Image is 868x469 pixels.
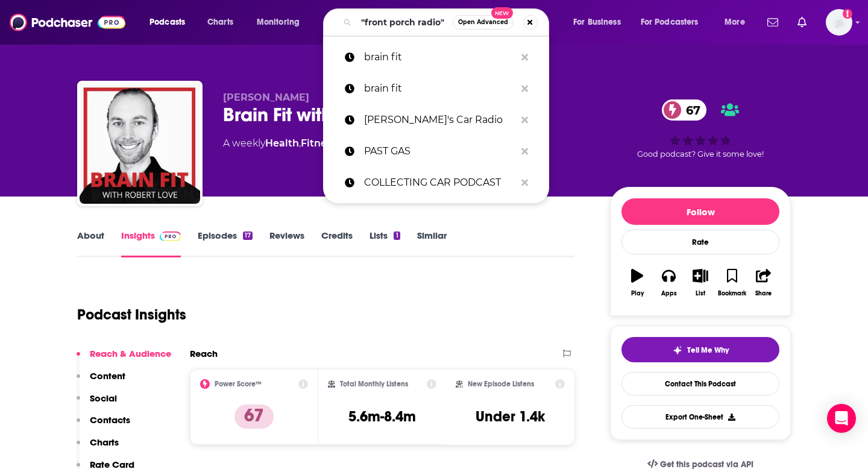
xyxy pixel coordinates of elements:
span: Logged in as megcassidy [826,9,852,36]
a: 67 [662,99,706,121]
a: [PERSON_NAME]'s Car Radio [323,104,549,136]
span: For Business [573,14,621,31]
a: Reviews [269,230,304,257]
h2: Reach [190,348,218,359]
button: Play [621,261,653,304]
button: Contacts [77,414,130,436]
p: Content [90,370,125,382]
a: Credits [321,230,353,257]
span: More [725,14,745,31]
button: open menu [248,13,315,32]
div: Bookmark [718,290,746,297]
h3: 5.6m-8.4m [348,408,416,426]
p: Reach & Audience [90,348,171,359]
h1: Podcast Insights [77,306,186,324]
span: For Podcasters [641,14,699,31]
button: open menu [633,13,716,32]
p: brain fit [364,73,515,104]
div: Apps [661,290,677,297]
button: open menu [716,13,760,32]
p: Charts [90,436,119,448]
button: Bookmark [716,261,747,304]
div: List [696,290,705,297]
span: 67 [674,99,706,121]
input: Search podcasts, credits, & more... [356,13,453,32]
button: Apps [653,261,684,304]
svg: Add a profile image [843,9,852,19]
a: Episodes17 [198,230,253,257]
a: Fitness [301,137,336,149]
p: brain fit [364,42,515,73]
a: Health [265,137,299,149]
p: Spike's Car Radio [364,104,515,136]
button: Follow [621,198,779,225]
a: PAST GAS [323,136,549,167]
a: InsightsPodchaser Pro [121,230,181,257]
button: Share [748,261,779,304]
button: Reach & Audience [77,348,171,370]
button: Charts [77,436,119,459]
a: Charts [200,13,241,32]
p: 67 [234,404,274,429]
div: 17 [243,231,253,240]
button: Show profile menu [826,9,852,36]
div: A weekly podcast [223,136,492,151]
span: Podcasts [149,14,185,31]
a: About [77,230,104,257]
span: New [491,7,513,19]
img: Podchaser Pro [160,231,181,241]
p: PAST GAS [364,136,515,167]
img: User Profile [826,9,852,36]
a: Contact This Podcast [621,372,779,395]
span: Charts [207,14,233,31]
div: 67Good podcast? Give it some love! [610,92,791,166]
button: Social [77,392,117,415]
button: open menu [141,13,201,32]
div: Rate [621,230,779,254]
div: Play [631,290,644,297]
span: [PERSON_NAME] [223,92,309,103]
a: COLLECTING CAR PODCAST [323,167,549,198]
a: brain fit [323,42,549,73]
a: Similar [417,230,447,257]
a: brain fit [323,73,549,104]
button: tell me why sparkleTell Me Why [621,337,779,362]
a: Show notifications dropdown [793,12,811,33]
h2: Power Score™ [215,380,262,388]
h2: New Episode Listens [468,380,534,388]
a: Lists1 [370,230,400,257]
button: open menu [565,13,636,32]
button: List [685,261,716,304]
div: Open Intercom Messenger [827,404,856,433]
h3: Under 1.4k [476,408,545,426]
span: Good podcast? Give it some love! [637,150,764,159]
p: COLLECTING CAR PODCAST [364,167,515,198]
div: Search podcasts, credits, & more... [335,8,561,36]
img: Brain Fit with Robert Love [80,83,200,204]
div: 1 [394,231,400,240]
img: tell me why sparkle [673,345,682,355]
h2: Total Monthly Listens [340,380,408,388]
span: , [299,137,301,149]
span: Monitoring [257,14,300,31]
button: Content [77,370,125,392]
span: Tell Me Why [687,345,729,355]
a: Show notifications dropdown [763,12,783,33]
span: Open Advanced [458,19,508,25]
img: Podchaser - Follow, Share and Rate Podcasts [10,11,125,34]
button: Export One-Sheet [621,405,779,429]
div: Share [755,290,772,297]
p: Social [90,392,117,404]
p: Contacts [90,414,130,426]
button: Open AdvancedNew [453,15,514,30]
